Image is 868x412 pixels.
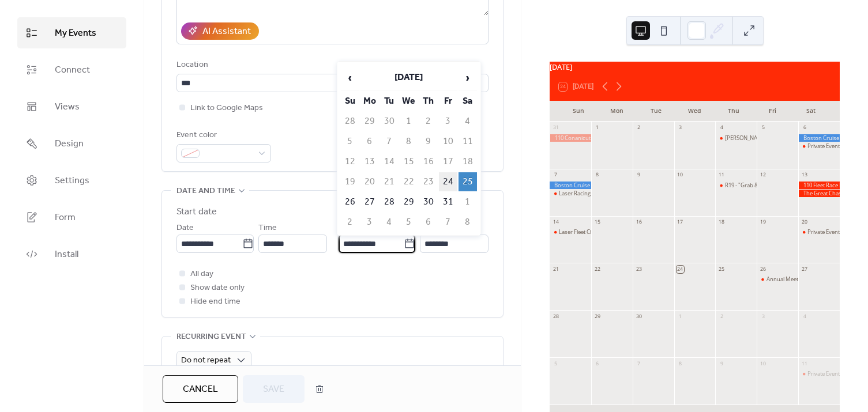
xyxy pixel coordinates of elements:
div: 20 [801,218,808,225]
td: 5 [341,132,359,151]
td: 31 [439,192,457,211]
div: 2 [718,313,725,320]
div: 16 [635,218,642,225]
td: 23 [419,172,438,191]
div: Sat [792,101,831,122]
div: Annual Meeting [757,275,798,283]
td: 8 [400,132,418,151]
div: Annual Meeting [766,275,806,283]
div: Private Event [807,370,840,377]
th: Tu [380,92,399,111]
th: Th [419,92,438,111]
div: 24 [677,266,683,273]
td: 25 [459,172,477,191]
div: 4 [718,124,725,131]
div: Laser Fleet Championship [559,228,624,236]
td: 6 [360,132,379,151]
div: Private Event [798,370,840,377]
td: 20 [360,172,379,191]
th: Sa [459,92,477,111]
div: 10 [760,360,766,367]
div: 9 [718,360,725,367]
span: › [459,66,476,89]
div: AI Assistant [202,25,251,39]
div: 110 Conanicut Around the Island Race at Newport, RI [550,134,591,142]
div: Private Event [807,142,840,150]
span: Time [258,221,277,235]
a: Form [17,202,126,233]
div: Event color [176,128,269,142]
div: 3 [760,313,766,320]
td: 29 [400,192,418,211]
button: Cancel [163,375,238,403]
div: R19 - "Grab & Go" Race & Awards Night [725,182,822,189]
div: 7 [553,171,559,178]
span: Date [176,221,194,235]
span: Connect [55,63,90,77]
td: 12 [341,152,359,171]
div: 31 [553,124,559,131]
td: 19 [341,172,359,191]
div: 8 [677,360,683,367]
div: 13 [801,171,808,178]
td: 1 [400,112,418,131]
th: We [400,92,418,111]
div: Sun [559,101,598,122]
div: 7 [635,360,642,367]
div: Private Event [798,228,840,236]
div: 3 [677,124,683,131]
span: Settings [55,174,89,188]
a: Install [17,239,126,270]
div: 9 [635,171,642,178]
div: 15 [594,218,601,225]
td: 13 [360,152,379,171]
div: Thu [714,101,753,122]
div: Wed [675,101,714,122]
td: 4 [459,112,477,131]
div: 6 [801,124,808,131]
div: 17 [677,218,683,225]
td: 30 [380,112,399,131]
div: 25 [718,266,725,273]
span: Link to Google Maps [190,101,263,115]
span: Views [55,100,80,114]
th: Mo [360,92,379,111]
div: R19 - "Grab & Go" Race & Awards Night [715,182,757,189]
span: ‹ [341,66,359,89]
span: My Events [55,27,96,40]
td: 11 [459,132,477,151]
td: 3 [360,213,379,232]
div: 6 [594,360,601,367]
td: 7 [380,132,399,151]
span: Do not repeat [181,353,231,368]
span: Hide end time [190,295,241,309]
td: 2 [419,112,438,131]
td: 6 [419,213,438,232]
span: Show date only [190,281,245,295]
td: 9 [419,132,438,151]
td: 21 [380,172,399,191]
div: Laser Fleet Championship [550,228,591,236]
div: 1 [677,313,683,320]
td: 26 [341,192,359,211]
th: Su [341,92,359,111]
td: 3 [439,112,457,131]
td: 7 [439,213,457,232]
div: 5 [760,124,766,131]
span: Form [55,211,76,225]
div: Private Event [807,228,840,236]
span: Install [55,248,78,262]
td: 17 [439,152,457,171]
a: Settings [17,165,126,196]
div: 4 [801,313,808,320]
td: 1 [459,192,477,211]
td: 22 [400,172,418,191]
span: Cancel [183,383,218,396]
a: My Events [17,17,126,48]
th: [DATE] [360,66,457,90]
div: 14 [553,218,559,225]
div: Laser Racing [550,190,591,197]
th: Fr [439,92,457,111]
div: 18 [718,218,725,225]
div: [PERSON_NAME] 19 Racing [725,134,792,142]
